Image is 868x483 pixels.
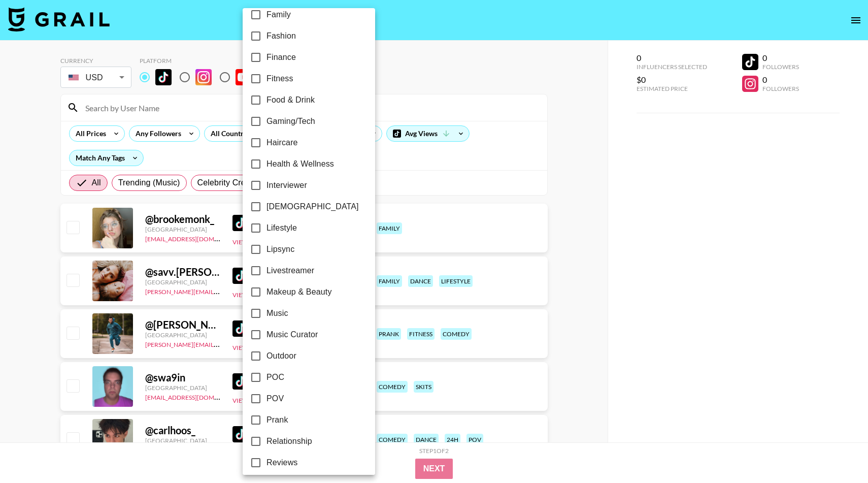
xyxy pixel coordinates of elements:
span: Food & Drink [266,94,315,106]
span: Family [266,9,291,21]
span: Fashion [266,30,296,42]
span: Lipsync [266,243,294,255]
span: Interviewer [266,179,307,191]
span: Makeup & Beauty [266,286,332,298]
span: Haircare [266,137,298,149]
iframe: Drift Widget Chat Controller [817,432,856,471]
span: Prank [266,414,288,426]
span: Livestreamer [266,265,314,277]
span: Relationship [266,435,312,447]
span: Reviews [266,457,298,469]
span: Gaming/Tech [266,115,315,127]
span: Fitness [266,73,293,85]
span: Health & Wellness [266,158,334,170]
span: Music [266,307,288,319]
span: POC [266,371,284,383]
span: Music Curator [266,329,318,341]
span: POV [266,393,284,405]
span: Lifestyle [266,222,297,234]
span: Outdoor [266,350,296,362]
span: Finance [266,51,296,63]
span: [DEMOGRAPHIC_DATA] [266,201,359,213]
